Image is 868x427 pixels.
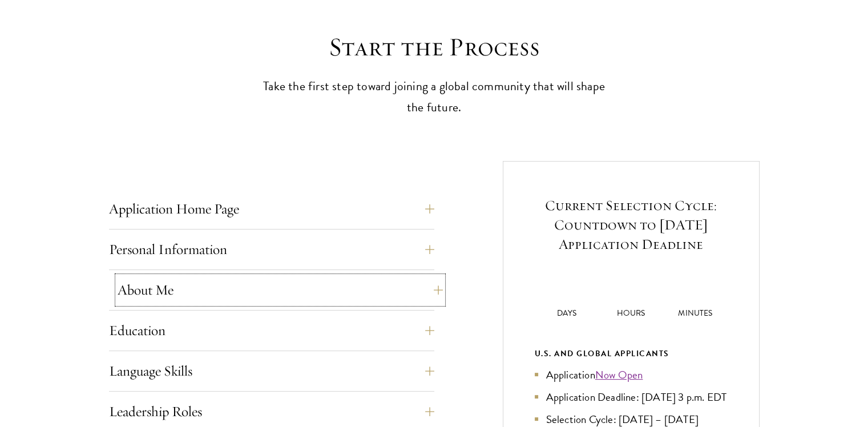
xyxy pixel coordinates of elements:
li: Application Deadline: [DATE] 3 p.m. EDT [535,389,728,405]
p: Minutes [663,307,728,319]
h2: Start the Process [257,31,611,63]
button: Application Home Page [109,195,434,223]
p: Hours [599,307,663,319]
button: Language Skills [109,357,434,385]
button: Education [109,317,434,344]
h5: Current Selection Cycle: Countdown to [DATE] Application Deadline [535,196,728,254]
li: Application [535,366,728,383]
button: Personal Information [109,236,434,263]
p: Take the first step toward joining a global community that will shape the future. [257,76,611,118]
a: Now Open [595,366,643,383]
p: Days [535,307,599,319]
div: U.S. and Global Applicants [535,347,728,361]
button: About Me [118,276,443,304]
button: Leadership Roles [109,398,434,425]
